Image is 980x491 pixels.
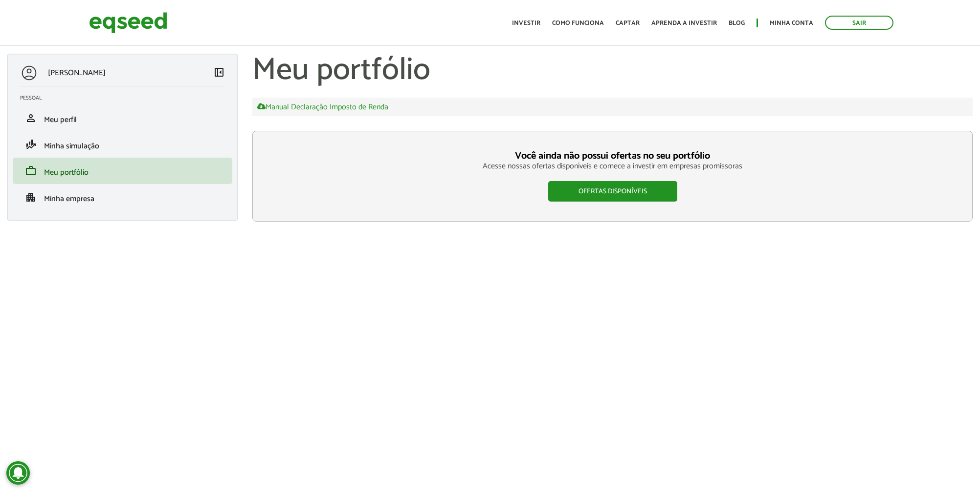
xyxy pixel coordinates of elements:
[89,10,167,36] img: EqSeed
[548,181,677,202] a: Ofertas disponíveis
[20,139,225,150] a: finance_modeMinha simulação
[512,20,540,26] a: Investir
[13,131,232,158] li: Minha simulação
[13,105,232,131] li: Meu perfil
[213,66,225,78] span: left_panel_close
[252,54,973,88] h1: Meu portfólio
[20,191,225,203] a: apartmentMinha empresa
[13,158,232,184] li: Meu portfólio
[44,140,99,153] span: Minha simulação
[272,162,953,171] p: Acesse nossas ofertas disponíveis e comece a investir em empresas promissoras
[25,191,37,203] span: apartment
[20,112,225,124] a: personMeu perfil
[651,20,717,26] a: Aprenda a investir
[272,151,953,162] h3: Você ainda não possui ofertas no seu portfólio
[729,20,745,26] a: Blog
[44,166,89,179] span: Meu portfólio
[25,165,37,177] span: work
[20,95,232,101] h2: Pessoal
[48,68,106,78] p: [PERSON_NAME]
[25,139,37,150] span: finance_mode
[213,66,225,80] a: Colapsar menu
[44,113,77,126] span: Meu perfil
[20,165,225,177] a: workMeu portfólio
[825,16,893,30] a: Sair
[770,20,813,26] a: Minha conta
[25,112,37,124] span: person
[257,102,388,111] a: Manual Declaração Imposto de Renda
[13,184,232,210] li: Minha empresa
[552,20,604,26] a: Como funciona
[44,192,94,205] span: Minha empresa
[616,20,640,26] a: Captar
